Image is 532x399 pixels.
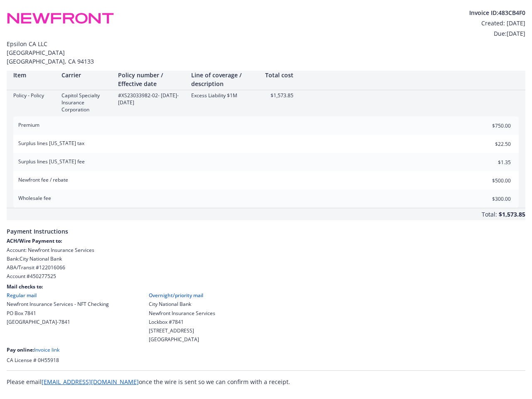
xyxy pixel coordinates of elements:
[42,378,139,386] a: [EMAIL_ADDRESS][DOMAIN_NAME]
[7,264,525,271] div: ABA/Transit # 122016066
[118,92,185,106] div: #XS23033982-02 - [DATE]-[DATE]
[191,71,258,88] div: Line of coverage / description
[13,71,55,79] div: Item
[482,210,497,220] div: Total:
[7,255,525,262] div: Bank: City National Bank
[462,119,516,132] input: 0.00
[149,336,215,343] div: [GEOGRAPHIC_DATA]
[18,140,84,147] span: Surplus lines [US_STATE] tax
[149,292,215,299] div: Overnight/priority mail
[149,318,215,325] div: Lockbox #7841
[7,346,34,353] span: Pay online:
[62,92,111,113] div: Capitol Specialty Insurance Corporation
[264,92,293,99] div: $1,573.85
[7,273,525,280] div: Account # 450277525
[7,237,525,244] div: ACH/Wire Payment to:
[7,377,525,386] div: Please email once the wire is sent so we can confirm with a receipt.
[62,71,111,79] div: Carrier
[18,195,51,202] span: Wholesale fee
[7,357,525,364] div: CA License # 0H55918
[18,158,85,165] span: Surplus lines [US_STATE] fee
[469,19,525,27] div: Created: [DATE]
[18,121,39,128] span: Premium
[118,71,185,88] div: Policy number / Effective date
[7,300,109,308] div: Newfront Insurance Services - NFT Checking
[191,92,258,99] div: Excess Liability $1M
[7,292,109,299] div: Regular mail
[462,138,516,150] input: 0.00
[462,192,516,205] input: 0.00
[469,29,525,38] div: Due: [DATE]
[7,283,525,290] div: Mail checks to:
[462,156,516,168] input: 0.00
[7,318,109,325] div: [GEOGRAPHIC_DATA]-7841
[499,208,525,220] div: $1,573.85
[7,39,525,66] span: Epsilon CA LLC [GEOGRAPHIC_DATA] [GEOGRAPHIC_DATA] , CA 94133
[13,92,55,99] div: Policy - Policy
[7,220,525,237] span: Payment Instructions
[149,300,215,308] div: City National Bank
[469,8,525,17] div: Invoice ID: 483CB4F0
[7,246,525,254] div: Account: Newfront Insurance Services
[149,310,215,317] div: Newfront Insurance Services
[34,346,59,353] a: Invoice link
[264,71,293,79] div: Total cost
[462,174,516,187] input: 0.00
[149,327,215,334] div: [STREET_ADDRESS]
[18,176,68,183] span: Newfront fee / rebate
[7,310,109,317] div: PO Box 7841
